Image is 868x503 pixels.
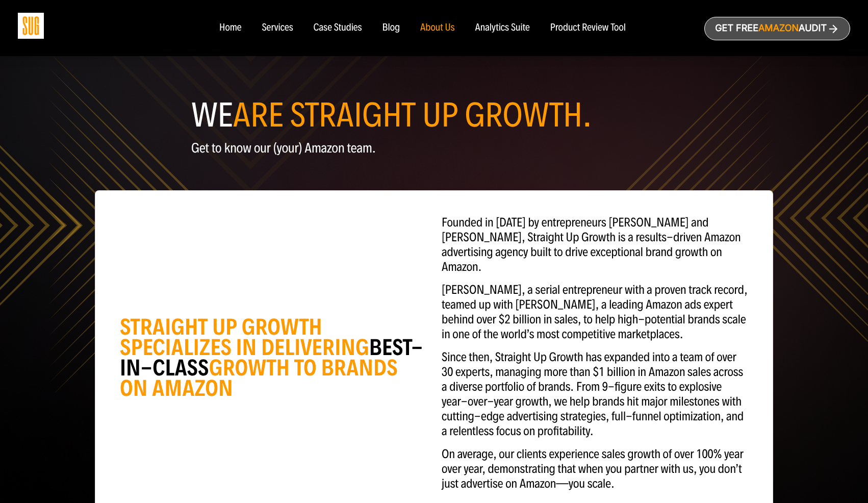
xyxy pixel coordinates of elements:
a: Case Studies [314,22,362,34]
a: Product Review Tool [550,22,626,34]
a: Get freeAmazonAudit [704,17,850,40]
a: About Us [420,22,455,34]
a: Analytics Suite [475,22,530,34]
span: Amazon [758,23,799,34]
p: Founded in [DATE] by entrepreneurs [PERSON_NAME] and [PERSON_NAME], Straight Up Growth is a resul... [442,215,748,274]
a: Home [219,22,241,34]
p: Get to know our (your) Amazon team. [191,141,677,156]
a: Blog [382,22,400,34]
div: STRAIGHT UP GROWTH SPECIALIZES IN DELIVERING GROWTH TO BRANDS ON AMAZON [120,317,426,398]
p: Since then, Straight Up Growth has expanded into a team of over 30 experts, managing more than $1... [442,350,748,439]
a: Services [262,22,293,34]
p: On average, our clients experience sales growth of over 100% year over year, demonstrating that w... [442,447,748,491]
img: Sug [18,13,44,39]
p: [PERSON_NAME], a serial entrepreneur with a proven track record, teamed up with [PERSON_NAME], a ... [442,283,748,342]
span: BEST-IN-CLASS [120,334,423,382]
h1: WE [191,100,677,131]
span: ARE STRAIGHT UP GROWTH. [233,95,592,136]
